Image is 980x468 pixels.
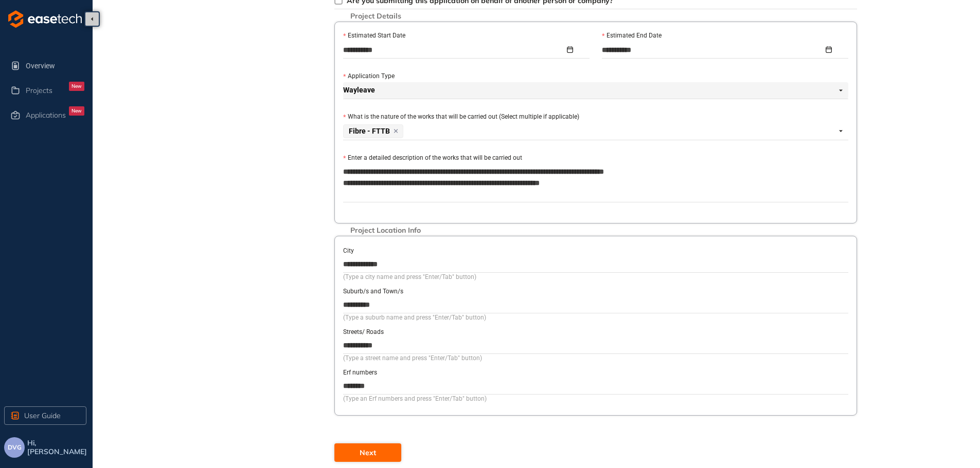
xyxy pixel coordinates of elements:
[345,12,406,21] span: Project Details
[349,127,390,135] span: Fibre - FTTB
[343,313,848,323] div: (Type a suburb name and press "Enter/Tab" button)
[602,31,662,41] label: Estimated End Date
[8,10,82,28] img: logo
[26,86,52,95] span: Projects
[343,246,354,256] label: City
[343,153,522,163] label: Enter a detailed description of the works that will be carried out
[343,164,848,202] textarea: Enter a detailed description of the works that will be carried out
[343,353,848,363] div: (Type a street name and press "Enter/Tab" button)
[343,378,848,394] input: Erf numbers
[343,124,403,138] span: Fibre - FTTB
[602,44,824,55] input: Estimated End Date
[343,327,384,337] label: Streets/ Roads
[26,111,66,120] span: Applications
[4,406,86,425] button: User Guide
[345,226,426,235] span: Project Location Info
[8,444,22,451] span: DVG
[343,338,848,353] input: Streets/ Roads
[24,410,61,421] span: User Guide
[334,443,401,462] button: Next
[26,55,84,76] span: Overview
[343,44,565,55] input: Estimated Start Date
[343,256,848,272] input: City
[69,82,84,91] div: New
[343,394,848,404] div: (Type an Erf numbers and press "Enter/Tab" button)
[4,437,25,458] button: DVG
[343,272,848,282] div: (Type a city name and press "Enter/Tab" button)
[360,447,376,458] span: Next
[343,31,405,41] label: Estimated Start Date
[343,71,395,81] label: Application Type
[343,112,579,122] label: What is the nature of the works that will be carried out (Select multiple if applicable)
[27,439,88,456] span: Hi, [PERSON_NAME]
[343,297,848,312] input: Suburb/s and Town/s
[343,287,403,296] label: Suburb/s and Town/s
[69,106,84,116] div: New
[343,368,377,378] label: Erf numbers
[343,82,843,99] span: Wayleave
